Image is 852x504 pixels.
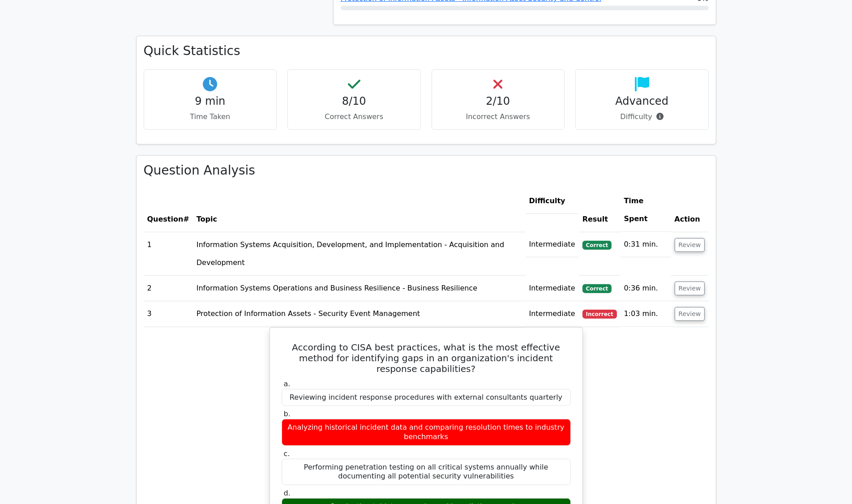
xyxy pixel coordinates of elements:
[284,380,291,388] span: a.
[193,188,526,232] th: Topic
[144,43,709,59] h3: Quick Statistics
[621,276,671,301] td: 0:36 min.
[144,276,193,301] td: 2
[621,301,671,327] td: 1:03 min.
[282,419,571,446] div: Analyzing historical incident data and comparing resolution times to industry benchmarks
[295,111,413,122] p: Correct Answers
[284,489,291,497] span: d.
[144,188,193,232] th: #
[193,232,526,275] td: Information Systems Acquisition, Development, and Implementation - Acquisition and Development
[526,276,579,301] td: Intermediate
[282,459,571,486] div: Performing penetration testing on all critical systems annually while documenting all potential s...
[144,301,193,327] td: 3
[579,188,621,232] th: Result
[526,301,579,327] td: Intermediate
[282,389,571,406] div: Reviewing incident response procedures with external consultants quarterly
[151,95,270,108] h4: 9 min
[583,95,701,108] h4: Advanced
[281,342,572,374] h5: According to CISA best practices, what is the most effective method for identifying gaps in an or...
[193,276,526,301] td: Information Systems Operations and Business Resilience - Business Resilience
[144,232,193,275] td: 1
[675,282,705,295] button: Review
[151,111,270,122] p: Time Taken
[582,310,617,319] span: Incorrect
[439,95,557,108] h4: 2/10
[284,449,290,458] span: c.
[582,284,612,293] span: Correct
[671,188,709,232] th: Action
[439,111,557,122] p: Incorrect Answers
[295,95,413,108] h4: 8/10
[675,238,705,252] button: Review
[621,232,671,257] td: 0:31 min.
[526,232,579,257] td: Intermediate
[582,241,612,250] span: Correct
[526,188,579,214] th: Difficulty
[193,301,526,327] td: Protection of Information Assets - Security Event Management
[621,188,671,232] th: Time Spent
[147,215,184,223] span: Question
[675,307,705,321] button: Review
[583,111,701,122] p: Difficulty
[284,410,291,418] span: b.
[144,163,709,178] h3: Question Analysis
